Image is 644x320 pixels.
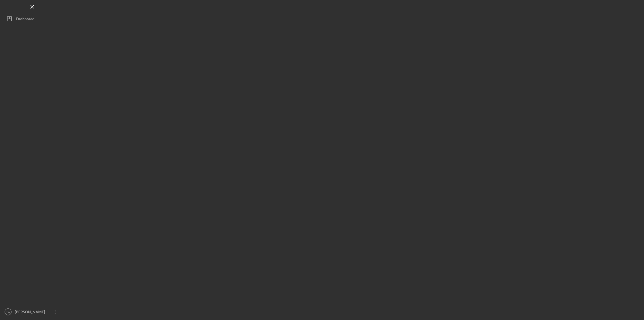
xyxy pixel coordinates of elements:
[3,13,62,24] button: Dashboard
[13,307,48,319] div: [PERSON_NAME]
[6,311,10,314] text: TW
[3,307,62,317] button: TW[PERSON_NAME]
[16,13,34,26] div: Dashboard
